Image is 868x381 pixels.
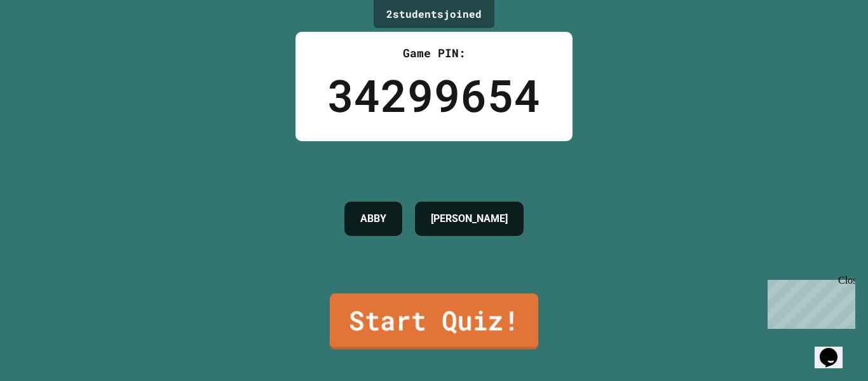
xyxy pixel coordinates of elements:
[330,293,538,349] a: Start Quiz!
[360,211,386,226] h4: ABBY
[5,5,88,81] div: Chat with us now!Close
[327,62,541,128] div: 34299654
[327,45,541,62] div: Game PIN:
[431,211,508,226] h4: [PERSON_NAME]
[763,275,855,329] iframe: chat widget
[815,330,855,368] iframe: chat widget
